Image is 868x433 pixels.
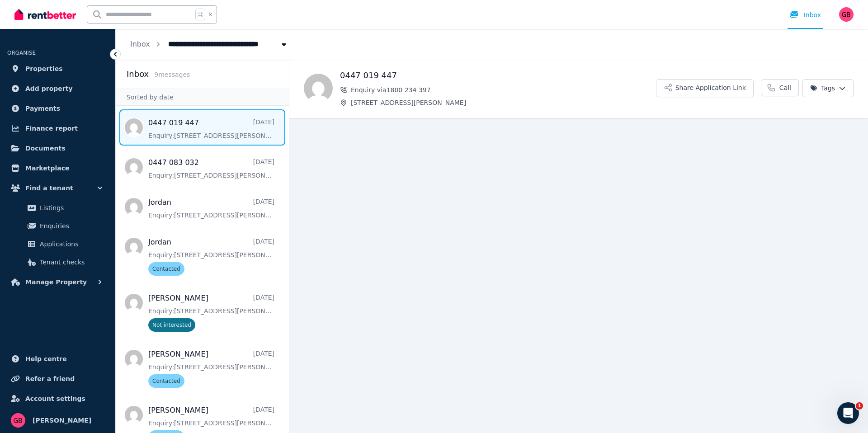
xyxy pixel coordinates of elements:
a: [PERSON_NAME][DATE]Enquiry:[STREET_ADDRESS][PERSON_NAME].Not interested [148,293,274,332]
span: Refer a friend [25,373,75,384]
button: Tags [802,79,854,97]
span: Documents [25,143,66,154]
span: Help centre [25,353,67,364]
a: Jordan[DATE]Enquiry:[STREET_ADDRESS][PERSON_NAME]. [148,197,274,220]
a: Add property [7,80,108,98]
nav: Breadcrumb [116,29,303,60]
a: Help centre [7,350,108,368]
a: 0447 019 447[DATE]Enquiry:[STREET_ADDRESS][PERSON_NAME]. [148,118,274,140]
a: [PERSON_NAME][DATE]Enquiry:[STREET_ADDRESS][PERSON_NAME].Contacted [148,349,274,388]
a: Jordan[DATE]Enquiry:[STREET_ADDRESS][PERSON_NAME].Contacted [148,237,274,276]
span: Applications [40,239,101,249]
span: Listings [40,202,101,213]
span: 1 [856,402,863,409]
iframe: Intercom live chat [837,402,859,424]
a: Account settings [7,390,108,408]
span: Properties [25,63,63,74]
div: Inbox [789,10,821,19]
span: [PERSON_NAME] [33,415,91,426]
h1: 0447 019 447 [340,69,656,82]
a: Call [761,79,799,96]
button: Share Application Link [656,79,754,97]
span: Tenant checks [40,257,101,268]
span: Add property [25,83,73,94]
span: Payments [25,103,60,114]
span: ORGANISE [7,50,36,56]
span: k [209,11,212,18]
span: Enquiry via 1800 234 397 [351,85,656,94]
a: Payments [7,99,108,118]
a: Applications [11,235,104,253]
span: Finance report [25,123,78,134]
img: Georga Brown [11,413,25,428]
a: 0447 083 032[DATE]Enquiry:[STREET_ADDRESS][PERSON_NAME]. [148,157,274,180]
img: 0447 019 447 [304,74,333,103]
a: Tenant checks [11,253,104,271]
a: Listings [11,199,104,217]
a: Enquiries [11,217,104,235]
a: Documents [7,139,108,157]
button: Manage Property [7,273,108,291]
div: Sorted by date [116,89,289,106]
span: Manage Property [25,277,87,287]
h2: Inbox [127,68,149,80]
span: Find a tenant [25,183,73,193]
a: Finance report [7,119,108,137]
a: Properties [7,60,108,78]
span: [STREET_ADDRESS][PERSON_NAME] [351,98,656,107]
img: Georga Brown [839,7,854,22]
span: Account settings [25,393,85,404]
span: 9 message s [154,71,190,78]
span: Enquiries [40,221,101,231]
button: Find a tenant [7,179,108,197]
a: Inbox [130,40,150,48]
a: Marketplace [7,159,108,177]
span: Marketplace [25,163,69,174]
span: Tags [810,84,835,93]
span: Call [779,83,791,92]
a: Refer a friend [7,370,108,388]
img: RentBetter [14,8,76,21]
